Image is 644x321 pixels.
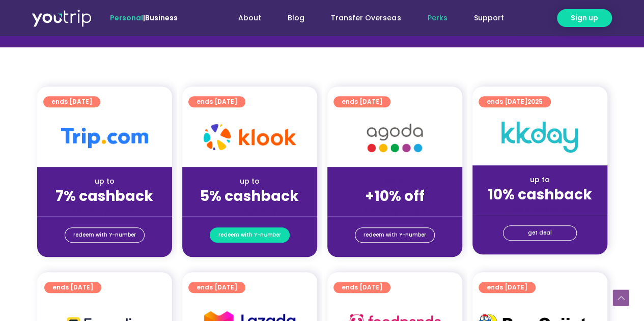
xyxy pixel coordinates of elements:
a: get deal [503,225,577,241]
a: ends [DATE] [188,282,245,293]
span: ends [DATE] [487,282,527,293]
a: Sign up [557,9,612,27]
span: get deal [528,226,552,240]
a: Business [145,13,178,23]
a: Support [460,9,517,27]
span: up to [385,176,404,186]
span: redeem with Y-number [73,228,136,242]
a: Perks [414,9,460,27]
span: Personal [110,13,143,23]
strong: 7% cashback [55,186,153,206]
a: ends [DATE]2025 [479,96,551,107]
span: ends [DATE] [342,282,382,293]
span: ends [DATE] [197,96,237,107]
span: ends [DATE] [487,96,543,107]
a: redeem with Y-number [65,227,145,243]
span: Sign up [571,13,598,23]
a: ends [DATE] [333,282,390,293]
span: redeem with Y-number [218,228,281,242]
strong: 5% cashback [200,186,299,206]
a: About [225,9,274,27]
a: Transfer Overseas [318,9,414,27]
div: up to [45,176,164,187]
div: (for stays only) [45,206,164,216]
span: | [110,13,178,23]
div: up to [481,174,599,185]
span: redeem with Y-number [363,228,426,242]
strong: 10% cashback [488,185,592,205]
a: ends [DATE] [333,96,390,107]
div: (for stays only) [190,206,309,216]
a: redeem with Y-number [355,227,435,243]
div: (for stays only) [481,204,599,215]
a: Blog [274,9,318,27]
a: ends [DATE] [44,282,101,293]
a: redeem with Y-number [210,227,290,243]
span: ends [DATE] [342,96,382,107]
div: up to [190,176,309,187]
span: ends [DATE] [52,282,93,293]
span: ends [DATE] [197,282,237,293]
div: (for stays only) [335,206,454,216]
a: ends [DATE] [479,282,536,293]
span: ends [DATE] [51,96,92,107]
nav: Menu [205,9,517,27]
a: ends [DATE] [43,96,100,107]
span: 2025 [527,97,543,106]
strong: +10% off [365,186,425,206]
a: ends [DATE] [188,96,245,107]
